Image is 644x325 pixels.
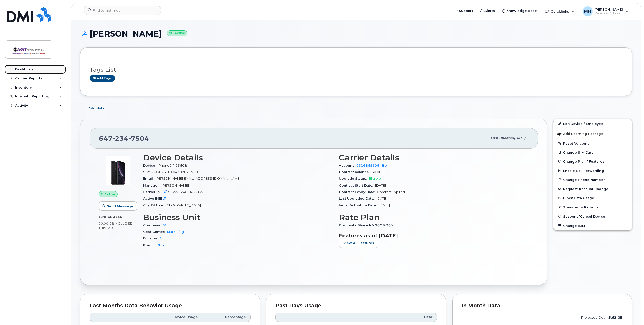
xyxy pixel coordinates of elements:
[99,135,149,142] span: 647
[160,236,168,240] a: Corp
[557,132,603,137] span: Add Roaming Package
[339,223,396,227] span: Corporate Share NA 20GB 36M
[143,177,156,180] span: Email
[553,221,632,230] button: Change IMEI
[90,303,251,308] div: Last Months Data Behavior Usage
[152,170,198,174] span: 89302610104302871500
[553,193,632,202] button: Block Data Usage
[90,75,115,82] a: Add tags
[143,236,160,240] span: Division
[339,170,372,174] span: Contract balance
[167,30,187,36] small: Active
[563,214,605,218] span: Suspend/Cancel Device
[113,215,123,219] span: used
[553,166,632,175] button: Enable Call Forwarding
[99,222,114,225] span: 20.00 GB
[339,233,529,239] h3: Features as of [DATE]
[202,313,251,322] th: Percentage
[143,197,170,200] span: Active IMEI
[553,212,632,221] button: Suspend/Cancel Device
[356,164,388,167] a: 0516865506 - Bell
[163,223,169,227] a: AGT
[156,243,166,247] a: Other
[462,303,623,308] div: In Month Data
[104,192,115,197] span: Active
[553,202,632,212] button: Transfer to Personal
[143,223,163,227] span: Company
[581,316,623,319] text: projected count
[99,221,133,230] span: included this month
[372,170,381,174] span: $0.00
[339,177,369,180] span: Upgrade Status
[128,135,149,142] span: 7504
[80,104,109,113] button: Add Note
[343,241,374,246] span: View All Features
[275,303,437,308] div: Past Days Usage
[553,184,632,193] button: Request Account Change
[339,239,378,248] button: View All Features
[339,153,529,162] h3: Carrier Details
[339,164,356,167] span: Account
[563,169,604,173] span: Enable Call Forwarding
[171,190,206,194] span: 357624694288370
[339,184,375,187] span: Contract Start Date
[143,190,171,194] span: Carrier IMEI
[553,128,632,139] button: Add Roaming Package
[339,203,379,207] span: Initial Activation Date
[103,156,133,186] img: image20231002-3703462-u8y6nc.jpeg
[365,313,437,322] th: Data
[375,184,386,187] span: [DATE]
[143,243,156,247] span: Brand
[162,184,189,187] span: [PERSON_NAME]
[113,135,128,142] span: 234
[514,136,525,140] span: [DATE]
[158,164,187,167] span: iPhone XR 256GB
[563,159,605,163] span: Change Plan / Features
[143,184,162,187] span: Manager
[379,203,390,207] span: [DATE]
[156,177,240,180] span: [PERSON_NAME][EMAIL_ADDRESS][DOMAIN_NAME]
[90,67,623,73] h3: Tags List
[80,29,632,38] h1: [PERSON_NAME]
[553,148,632,157] button: Change SIM Card
[99,215,113,219] span: 1.78 GB
[553,139,632,148] button: Reset Voicemail
[149,313,202,322] th: Device Usage
[376,197,387,200] span: [DATE]
[369,177,381,180] span: Eligible
[107,204,133,209] span: Send Message
[143,170,152,174] span: SIM
[491,136,514,140] span: Last updated
[339,190,377,194] span: Contract Expiry Date
[339,213,529,222] h3: Rate Plan
[339,197,376,200] span: Last Upgraded Date
[143,164,158,167] span: Device
[143,213,333,222] h3: Business Unit
[166,203,201,207] span: [GEOGRAPHIC_DATA]
[88,106,105,111] span: Add Note
[167,230,184,234] a: Marketing
[143,230,167,234] span: Cost Center
[609,316,623,319] tspan: 5.62 GB
[553,119,632,128] a: Edit Device / Employee
[553,175,632,184] button: Change Phone Number
[99,201,137,211] button: Send Message
[553,157,632,166] button: Change Plan / Features
[377,190,405,194] span: Contract Expired
[170,197,173,200] span: —
[143,153,333,162] h3: Device Details
[143,203,166,207] span: City Of Use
